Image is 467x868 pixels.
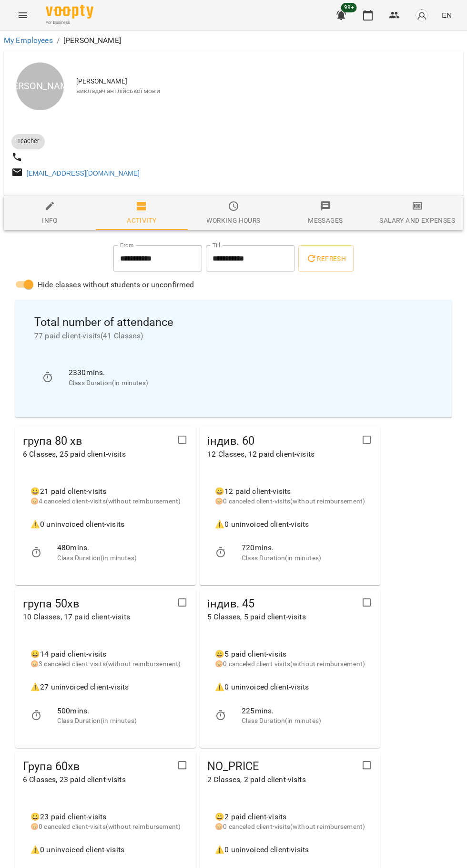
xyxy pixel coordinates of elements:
div: Working hours [206,215,260,226]
button: Refresh [298,245,354,272]
p: 10 Classes , 17 paid client-visits [23,611,173,623]
span: ⚠️ 0 uninvoiced client-visits [30,845,124,854]
span: Refresh [306,253,346,264]
p: 6 Classes , 23 paid client-visits [23,774,173,785]
p: 12 Classes , 12 paid client-visits [207,449,357,460]
span: 😀 5 paid client-visits [215,649,286,659]
span: 😡 4 canceled client-visits(without reimbursement) [30,497,181,505]
p: [PERSON_NAME] [63,35,121,46]
span: NO_PRICE [207,759,357,774]
button: Menu [11,4,34,27]
span: Teacher [11,137,45,146]
span: індив. 45 [207,596,357,611]
span: 😀 23 paid client-visits [30,812,106,821]
span: 😀 14 paid client-visits [30,649,106,659]
span: 😀 2 paid client-visits [215,812,286,821]
p: 500 mins. [57,705,181,717]
p: Class Duration(in minutes) [242,554,365,563]
button: EN [438,6,456,24]
span: 😀 12 paid client-visits [215,487,291,496]
p: 480 mins. [57,542,181,554]
span: Total number of attendance [34,315,433,330]
span: викладач англійської мови [76,86,456,96]
p: Class Duration(in minutes) [57,554,181,563]
span: EN [442,10,452,20]
img: Voopty Logo [46,5,93,19]
div: Salary and Expenses [379,215,455,226]
p: 720 mins. [242,542,365,554]
span: 😡 0 canceled client-visits(without reimbursement) [215,823,365,830]
div: Messages [308,215,343,226]
div: Info [42,215,58,226]
div: [PERSON_NAME] [16,63,64,110]
span: 99+ [341,3,357,12]
p: 2330 mins. [69,367,425,378]
img: avatar_s.png [415,9,428,22]
span: 😡 3 canceled client-visits(without reimbursement) [30,660,181,668]
span: група 50хв [23,596,173,611]
span: 😡 0 canceled client-visits(without reimbursement) [215,497,365,505]
span: група 80 хв [23,434,173,449]
p: Class Duration(in minutes) [242,716,365,726]
a: [EMAIL_ADDRESS][DOMAIN_NAME] [27,169,140,177]
p: 2 Classes , 2 paid client-visits [207,774,357,785]
span: [PERSON_NAME] [76,77,456,86]
span: For Business [46,20,93,26]
li: / [57,35,60,46]
p: Class Duration(in minutes) [69,378,425,388]
p: Class Duration(in minutes) [57,716,181,726]
nav: breadcrumb [4,35,463,46]
span: Hide classes without students or unconfirmed [38,279,194,291]
span: 77 paid client-visits ( 41 Classes ) [34,330,433,342]
span: 😀 21 paid client-visits [30,487,106,496]
span: Група 60хв [23,759,173,774]
span: ⚠️ 27 uninvoiced client-visits [30,682,129,691]
span: індив. 60 [207,434,357,449]
span: ⚠️ 0 uninvoiced client-visits [215,845,309,854]
span: ⚠️ 0 uninvoiced client-visits [215,682,309,691]
span: ⚠️ 0 uninvoiced client-visits [215,520,309,529]
p: 5 Classes , 5 paid client-visits [207,611,357,623]
a: My Employees [4,36,53,45]
p: 6 Classes , 25 paid client-visits [23,449,173,460]
div: Activity [127,215,156,226]
span: ⚠️ 0 uninvoiced client-visits [30,520,124,529]
span: 😡 0 canceled client-visits(without reimbursement) [30,823,181,830]
p: 225 mins. [242,705,365,717]
span: 😡 0 canceled client-visits(without reimbursement) [215,660,365,668]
